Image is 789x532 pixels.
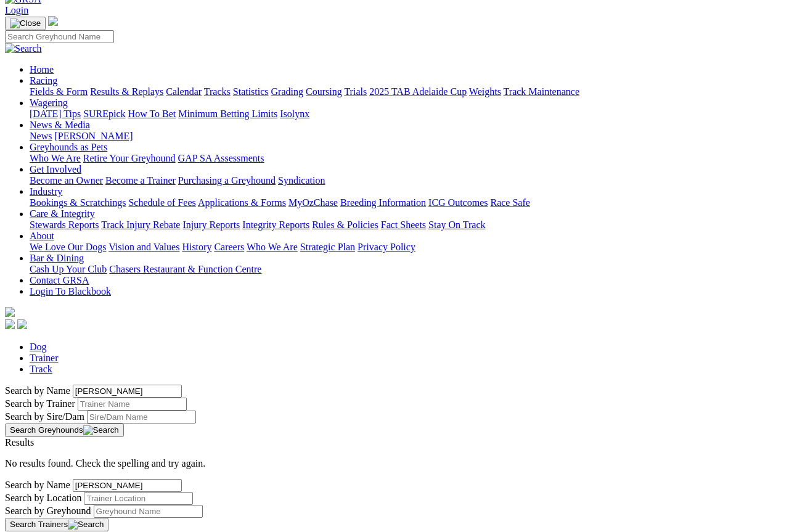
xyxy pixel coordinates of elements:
[358,242,415,252] a: Privacy Policy
[182,242,211,252] a: History
[340,197,426,208] a: Breeding Information
[280,108,309,119] a: Isolynx
[5,505,91,516] label: Search by Greyhound
[178,175,276,186] a: Purchasing a Greyhound
[128,197,195,208] a: Schedule of Fees
[30,131,52,141] a: News
[30,153,81,163] a: Who We Are
[30,120,90,130] a: News & Media
[101,219,180,230] a: Track Injury Rebate
[30,86,88,97] a: Fields & Form
[198,197,286,208] a: Applications & Forms
[428,197,488,208] a: ICG Outcomes
[68,520,104,530] img: Search
[30,275,89,285] a: Contact GRSA
[344,86,367,97] a: Trials
[369,86,467,97] a: 2025 TAB Adelaide Cup
[30,208,95,219] a: Care & Integrity
[469,86,501,97] a: Weights
[30,253,84,263] a: Bar & Dining
[5,5,28,15] a: Login
[5,30,114,43] input: Search
[73,479,182,492] input: Search by Trainer Name
[109,264,261,274] a: Chasers Restaurant & Function Centre
[30,75,57,86] a: Racing
[30,131,784,142] div: News & Media
[54,131,133,141] a: [PERSON_NAME]
[5,17,46,30] button: Toggle navigation
[87,411,196,424] input: Search by Sire/Dam name
[30,286,111,297] a: Login To Blackbook
[30,175,784,186] div: Get Involved
[30,186,62,197] a: Industry
[5,43,42,54] img: Search
[78,398,187,411] input: Search by Trainer name
[30,242,106,252] a: We Love Our Dogs
[30,142,107,152] a: Greyhounds as Pets
[48,16,58,26] img: logo-grsa-white.png
[83,425,119,435] img: Search
[233,86,269,97] a: Statistics
[30,86,784,97] div: Racing
[5,458,784,469] p: No results found. Check the spelling and try again.
[30,364,52,374] a: Track
[30,242,784,253] div: About
[428,219,485,230] a: Stay On Track
[30,64,54,75] a: Home
[178,153,264,163] a: GAP SA Assessments
[30,108,81,119] a: [DATE] Tips
[166,86,202,97] a: Calendar
[17,319,27,329] img: twitter.svg
[30,264,107,274] a: Cash Up Your Club
[30,197,784,208] div: Industry
[182,219,240,230] a: Injury Reports
[504,86,579,97] a: Track Maintenance
[30,164,81,174] a: Get Involved
[214,242,244,252] a: Careers
[83,153,176,163] a: Retire Your Greyhound
[490,197,529,208] a: Race Safe
[30,108,784,120] div: Wagering
[178,108,277,119] a: Minimum Betting Limits
[108,242,179,252] a: Vision and Values
[242,219,309,230] a: Integrity Reports
[30,342,47,352] a: Dog
[204,86,231,97] a: Tracks
[5,307,15,317] img: logo-grsa-white.png
[30,264,784,275] div: Bar & Dining
[5,411,84,422] label: Search by Sire/Dam
[83,108,125,119] a: SUREpick
[84,492,193,505] input: Search by Trainer Location
[5,398,75,409] label: Search by Trainer
[5,424,124,437] button: Search Greyhounds
[247,242,298,252] a: Who We Are
[312,219,378,230] a: Rules & Policies
[5,480,70,490] label: Search by Name
[5,518,108,531] button: Search Trainers
[73,385,182,398] input: Search by Greyhound name
[30,219,784,231] div: Care & Integrity
[10,18,41,28] img: Close
[30,153,784,164] div: Greyhounds as Pets
[30,175,103,186] a: Become an Owner
[30,197,126,208] a: Bookings & Scratchings
[288,197,338,208] a: MyOzChase
[90,86,163,97] a: Results & Replays
[128,108,176,119] a: How To Bet
[5,493,81,503] label: Search by Location
[278,175,325,186] a: Syndication
[300,242,355,252] a: Strategic Plan
[105,175,176,186] a: Become a Trainer
[30,97,68,108] a: Wagering
[30,353,59,363] a: Trainer
[30,219,99,230] a: Stewards Reports
[94,505,203,518] input: Search by Greyhound Name
[30,231,54,241] a: About
[5,385,70,396] label: Search by Name
[381,219,426,230] a: Fact Sheets
[5,437,784,448] div: Results
[271,86,303,97] a: Grading
[306,86,342,97] a: Coursing
[5,319,15,329] img: facebook.svg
